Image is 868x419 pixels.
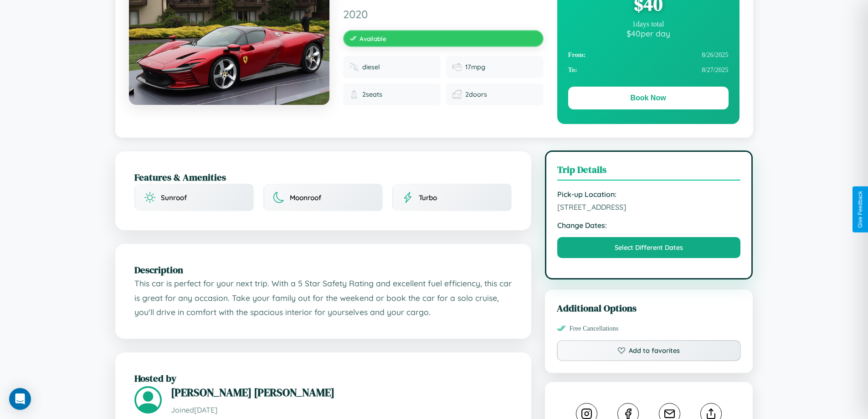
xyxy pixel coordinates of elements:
img: Doors [452,90,462,99]
button: Add to favorites [557,340,741,361]
div: 8 / 26 / 2025 [568,47,729,62]
img: Fuel efficiency [452,62,462,72]
h3: Trip Details [557,163,741,181]
span: Sunroof [161,193,187,202]
span: 2 doors [465,90,487,98]
span: Free Cancellations [570,325,619,332]
p: This car is perfect for your next trip. With a 5 Star Safety Rating and excellent fuel efficiency... [134,276,512,320]
h2: Hosted by [134,372,512,385]
img: Seats [349,90,359,99]
div: Open Intercom Messenger [9,388,31,410]
h3: [PERSON_NAME] [PERSON_NAME] [171,385,512,400]
span: 17 mpg [465,63,485,71]
span: Available [360,35,386,42]
h3: Additional Options [557,301,741,315]
span: diesel [362,63,380,71]
strong: Pick-up Location: [557,190,741,199]
div: 1 days total [568,20,729,28]
span: 2 seats [362,90,382,98]
span: 2020 [343,7,544,21]
button: Select Different Dates [557,237,741,258]
div: Give Feedback [857,191,863,228]
button: Book Now [568,87,729,109]
div: $ 40 per day [568,28,729,38]
strong: Change Dates: [557,221,741,230]
strong: To: [568,66,577,74]
h2: Features & Amenities [134,171,512,184]
div: 8 / 27 / 2025 [568,62,729,78]
span: Moonroof [290,193,321,202]
strong: From: [568,51,586,59]
span: [STREET_ADDRESS] [557,202,741,212]
img: Fuel type [349,62,359,72]
h2: Description [134,263,512,276]
p: Joined [DATE] [171,403,512,417]
span: Turbo [419,193,437,202]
